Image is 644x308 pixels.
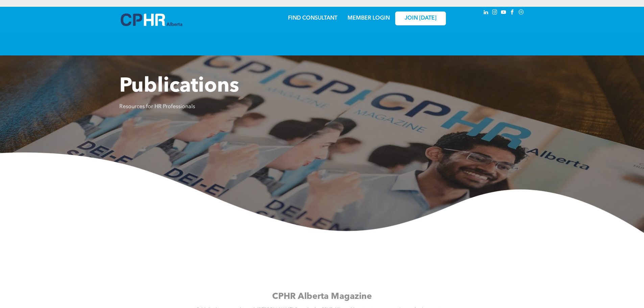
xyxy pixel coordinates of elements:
a: FIND CONSULTANT [288,16,337,21]
a: JOIN [DATE] [395,11,446,25]
a: youtube [500,8,507,18]
a: linkedin [482,8,490,18]
a: facebook [509,8,516,18]
span: JOIN [DATE] [405,15,436,22]
span: CPHR Alberta Magazine [272,292,372,301]
img: A blue and white logo for cp alberta [121,14,182,26]
a: instagram [491,8,499,18]
a: MEMBER LOGIN [348,16,390,21]
span: Publications [119,76,239,97]
span: Resources for HR Professionals [119,104,195,110]
a: Social network [518,8,525,18]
